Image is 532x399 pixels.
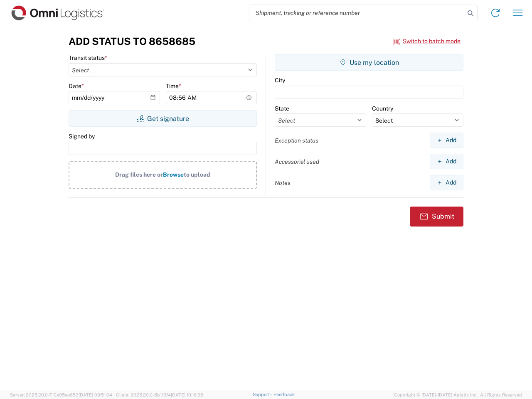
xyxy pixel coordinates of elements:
[430,133,463,148] button: Add
[69,35,195,47] h3: Add Status to 8658685
[393,34,461,48] button: Switch to batch mode
[410,207,463,227] button: Submit
[69,54,107,62] label: Transit status
[69,110,257,127] button: Get signature
[394,391,522,399] span: Copyright © [DATE]-[DATE] Agistix Inc., All Rights Reserved
[430,154,463,169] button: Add
[253,392,273,397] a: Support
[275,158,319,165] label: Accessorial used
[273,392,295,397] a: Feedback
[275,105,289,112] label: State
[275,179,291,187] label: Notes
[116,392,203,397] span: Client: 2025.20.0-8b113f4
[372,105,393,112] label: Country
[79,392,112,397] span: [DATE] 09:51:04
[275,137,318,144] label: Exception status
[249,5,465,21] input: Shipment, tracking or reference number
[115,171,163,178] span: Drag files here or
[275,54,463,71] button: Use my location
[163,171,184,178] span: Browse
[69,82,84,90] label: Date
[166,82,181,90] label: Time
[171,392,203,397] span: [DATE] 10:16:38
[69,133,95,140] label: Signed by
[10,392,112,397] span: Server: 2025.20.0-710e05ee653
[430,175,463,190] button: Add
[275,76,285,84] label: City
[184,171,210,178] span: to upload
